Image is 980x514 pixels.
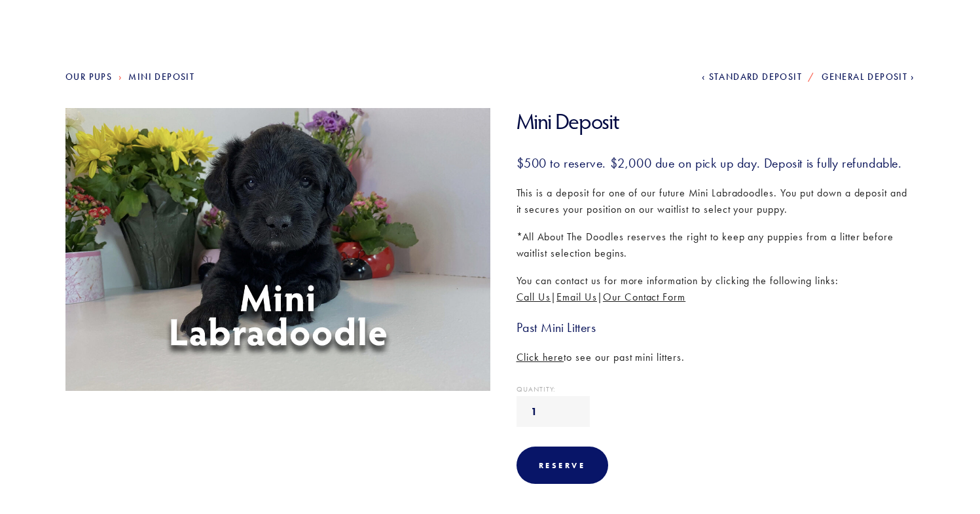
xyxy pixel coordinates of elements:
h1: Mini Deposit [517,108,915,135]
img: Mini_Deposit.jpg [60,108,496,391]
a: General Deposit [822,71,915,83]
a: Email Us [556,291,597,303]
a: Click here [517,351,564,363]
a: Our Pups [65,71,112,83]
p: to see our past mini litters. [517,349,915,366]
div: Reserve [539,460,586,470]
div: Reserve [517,447,608,484]
span: General Deposit [822,71,907,83]
a: Standard Deposit [702,71,802,83]
p: You can contact us for more information by clicking the following links: | | [517,272,915,306]
a: Call Us [517,291,551,303]
a: Mini Deposit [128,71,194,83]
h3: Past Mini Litters [517,319,915,336]
h3: $500 to reserve. $2,000 due on pick up day. Deposit is fully refundable. [517,155,915,172]
a: Our Contact Form [603,291,685,303]
input: Quantity [517,396,590,427]
p: *All About The Doodles reserves the right to keep any puppies from a litter before waitlist selec... [517,229,915,262]
p: This is a deposit for one of our future Mini Labradoodles. You put down a deposit and it secures ... [517,185,915,218]
span: Standard Deposit [709,71,802,83]
div: Quantity: [517,386,915,393]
